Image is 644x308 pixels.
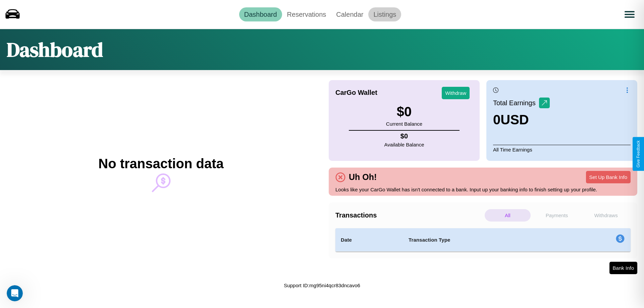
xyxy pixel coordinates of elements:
h4: Transactions [335,211,483,219]
a: Reservations [282,7,331,21]
p: All [485,209,531,222]
button: Withdraw [442,87,470,99]
h3: 0 USD [493,112,550,127]
button: Open menu [620,5,639,24]
p: Current Balance [386,119,422,128]
h1: Dashboard [7,36,103,63]
p: Withdraws [583,209,629,222]
h4: Transaction Type [409,236,561,244]
a: Dashboard [239,7,282,21]
button: Bank Info [609,262,637,274]
h4: $ 0 [384,132,424,140]
p: All Time Earnings [493,145,631,154]
div: Give Feedback [636,140,641,168]
p: Looks like your CarGo Wallet has isn't connected to a bank. Input up your banking info to finish ... [335,185,631,194]
h2: No transaction data [98,156,223,171]
h4: CarGo Wallet [335,89,377,97]
h4: Date [341,236,398,244]
button: Set Up Bank Info [586,171,631,183]
h3: $ 0 [386,104,422,119]
h4: Uh Oh! [345,172,380,182]
p: Support ID: mg95ni4qcr83dncavo6 [284,281,360,290]
iframe: Intercom live chat [7,285,23,301]
p: Available Balance [384,140,424,149]
p: Total Earnings [493,97,539,109]
a: Listings [368,7,401,21]
a: Calendar [331,7,368,21]
p: Payments [534,209,580,222]
table: simple table [335,228,631,252]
